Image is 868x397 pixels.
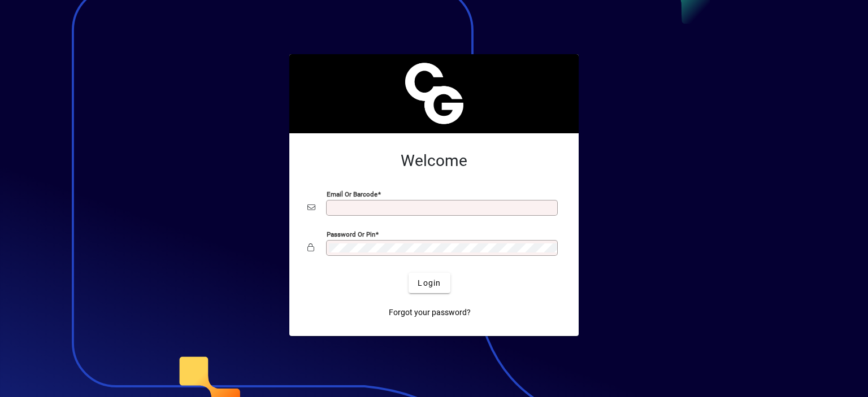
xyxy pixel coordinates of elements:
[409,273,450,293] button: Login
[418,277,441,289] span: Login
[389,307,471,319] span: Forgot your password?
[307,151,561,171] h2: Welcome
[384,302,475,322] a: Forgot your password?
[327,190,377,198] mat-label: Email or Barcode
[327,230,375,238] mat-label: Password or Pin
